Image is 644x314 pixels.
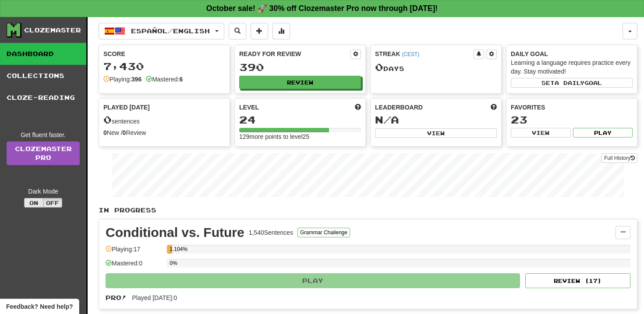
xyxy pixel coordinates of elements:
[511,49,633,58] div: Daily Goal
[402,51,419,57] a: (CEST)
[170,245,172,254] div: 1.104%
[511,128,571,138] button: View
[239,76,361,89] button: Review
[375,103,423,112] span: Leaderboard
[525,273,630,288] button: Review (17)
[132,294,177,301] span: Played [DATE]: 0
[251,23,268,39] button: Add sentence to collection
[375,49,474,58] div: Streak
[103,103,150,112] span: Played [DATE]
[511,114,633,125] div: 23
[7,187,80,196] div: Dark Mode
[103,61,225,72] div: 7,430
[491,103,497,112] span: This week in points, UTC
[511,58,633,76] div: Learning a language requires practice every day. Stay motivated!
[106,245,163,259] div: Playing: 17
[103,49,225,58] div: Score
[106,294,127,301] span: Pro!
[103,129,107,136] strong: 0
[103,113,112,126] span: 0
[179,76,183,83] strong: 6
[146,75,183,84] div: Mastered:
[99,206,637,215] p: In Progress
[375,128,497,138] button: View
[511,103,633,112] div: Favorites
[106,226,244,239] div: Conditional vs. Future
[7,141,80,165] a: ClozemasterPro
[297,228,350,237] button: Grammar Challenge
[375,113,399,126] span: N/A
[43,198,62,208] button: Off
[555,80,584,86] span: a daily
[24,26,81,35] div: Clozemaster
[239,49,350,58] div: Ready for Review
[106,273,520,288] button: Play
[249,228,293,237] div: 1,540 Sentences
[24,198,43,208] button: On
[573,128,633,138] button: Play
[206,4,438,13] strong: October sale! 🚀 30% off Clozemaster Pro now through [DATE]!
[131,76,142,83] strong: 396
[6,302,73,311] span: Open feedback widget
[239,132,361,141] div: 129 more points to level 25
[131,27,210,35] span: Español / English
[355,103,361,112] span: Score more points to level up
[99,23,224,39] button: Español/English
[103,75,142,84] div: Playing:
[511,78,633,88] button: Seta dailygoal
[7,131,80,139] div: Get fluent faster.
[602,153,637,163] button: Full History
[103,128,225,137] div: New / Review
[375,61,383,73] span: 0
[239,114,361,125] div: 24
[375,62,497,73] div: Day s
[239,103,259,112] span: Level
[272,23,290,39] button: More stats
[103,114,225,126] div: sentences
[106,259,163,273] div: Mastered: 0
[123,129,126,136] strong: 0
[239,62,361,73] div: 390
[229,23,246,39] button: Search sentences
